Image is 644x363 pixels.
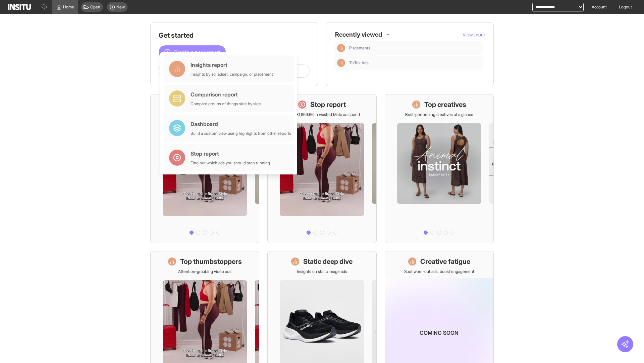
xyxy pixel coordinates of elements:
[63,4,74,10] span: Home
[191,120,291,128] div: Dashboard
[178,269,231,274] p: Attention-grabbing video ads
[349,60,369,66] span: TikTok Ads
[385,94,494,243] a: Top creativesBest-performing creatives at a glance
[8,4,31,10] img: Logo
[150,94,259,243] a: What's live nowSee all active ads instantly
[405,112,473,117] p: Best-performing creatives at a glance
[349,45,480,51] span: Placements
[116,4,125,10] span: New
[337,59,345,67] div: Insights
[191,131,291,136] div: Build a custom view using highlights from other reports
[191,72,273,77] div: Insights by ad, adset, campaign, or placement
[337,44,345,52] div: Insights
[159,31,310,40] h1: Get started
[191,61,273,69] div: Insights report
[284,112,360,117] p: Save £31,859.66 in wasted Meta ad spend
[180,257,242,266] h1: Top thumbstoppers
[303,257,353,266] h1: Static deep dive
[310,100,346,109] h1: Stop report
[349,45,370,51] span: Placements
[267,94,376,243] a: Stop reportSave £31,859.66 in wasted Meta ad spend
[424,100,466,109] h1: Top creatives
[90,4,100,10] span: Open
[463,32,485,37] span: View more
[191,160,270,166] div: Find out which ads you should stop running
[191,150,270,158] div: Stop report
[159,45,226,59] button: Create a new report
[191,90,261,98] div: Comparison report
[463,31,485,38] button: View more
[191,101,261,107] div: Compare groups of things side by side
[297,269,347,274] p: Insights on static image ads
[173,48,220,56] span: Create a new report
[349,60,480,66] span: TikTok Ads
